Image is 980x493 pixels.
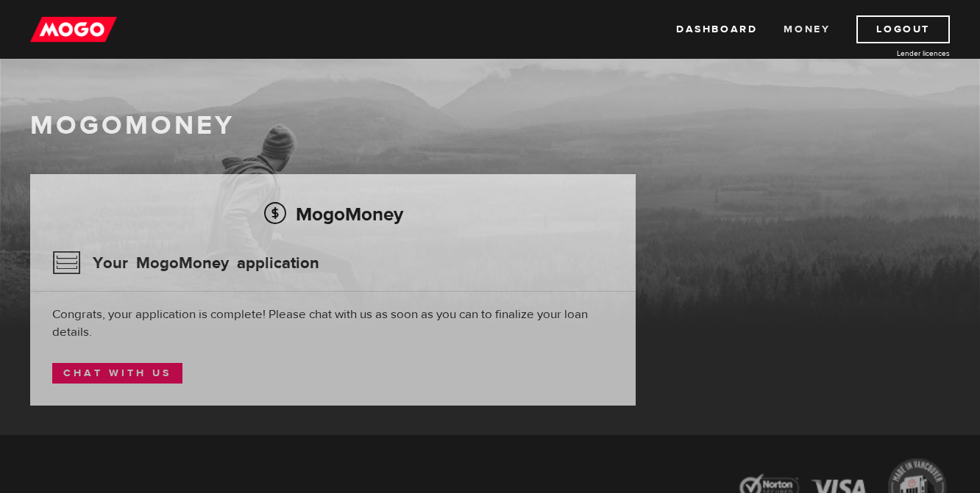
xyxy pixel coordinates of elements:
[30,110,950,141] h1: MogoMoney
[686,151,980,493] iframe: LiveChat chat widget
[839,48,950,59] a: Lender licences
[856,15,950,43] a: Logout
[52,306,614,341] div: Congrats, your application is complete! Please chat with us as soon as you can to finalize your l...
[676,15,757,43] a: Dashboard
[784,15,830,43] a: Money
[52,244,319,282] h3: Your MogoMoney application
[30,15,117,43] img: mogo_logo-11ee424be714fa7cbb0f0f49df9e16ec.png
[52,198,614,229] h2: MogoMoney
[52,363,182,384] a: Chat with us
